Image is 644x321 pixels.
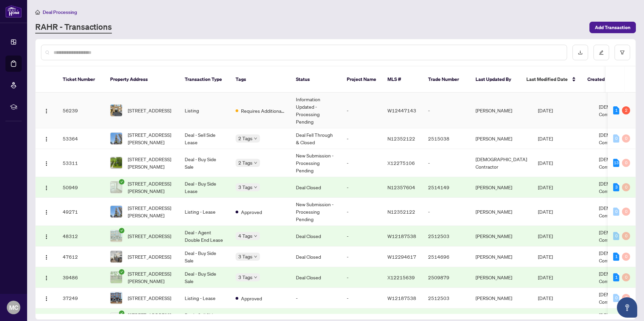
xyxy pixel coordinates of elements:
span: down [254,276,257,279]
td: - [341,149,382,177]
span: Approved [241,295,262,302]
th: Status [290,66,341,93]
span: W12294617 [387,254,416,260]
div: 0 [622,183,630,191]
span: [STREET_ADDRESS][PERSON_NAME] [128,180,174,195]
span: [STREET_ADDRESS][PERSON_NAME] [128,270,174,285]
span: [DATE] [538,295,553,301]
span: [STREET_ADDRESS][PERSON_NAME] [128,155,174,170]
th: Created By [582,66,623,93]
td: Deal - Buy Side Sale [179,247,230,267]
span: filter [620,50,625,55]
span: N12352122 [387,209,415,215]
td: Listing [179,93,230,128]
th: Project Name [341,66,382,93]
span: [DATE] [538,160,553,166]
td: 2515038 [423,128,470,149]
span: Last Modified Date [526,76,568,83]
span: check-circle [119,269,124,275]
div: 0 [613,208,619,216]
button: Logo [41,272,52,283]
img: thumbnail-img [110,292,122,304]
span: W12187538 [387,233,416,239]
td: - [341,177,382,198]
div: 0 [622,159,630,167]
div: 0 [613,232,619,240]
span: [STREET_ADDRESS][PERSON_NAME] [128,131,174,146]
td: 50949 [57,177,105,198]
td: Deal - Buy Side Lease [179,177,230,198]
td: 2509879 [423,267,470,288]
div: 0 [622,294,630,302]
th: Last Modified Date [521,66,582,93]
td: Deal Closed [290,226,341,247]
img: Logo [44,255,49,260]
td: 2512503 [423,288,470,308]
td: - [423,149,470,177]
span: [STREET_ADDRESS] [128,107,171,114]
div: 1 [613,106,619,114]
td: [PERSON_NAME] [470,247,532,267]
td: 53311 [57,149,105,177]
img: Logo [44,136,49,142]
td: [DEMOGRAPHIC_DATA] Contractor [470,149,532,177]
button: Logo [41,105,52,116]
div: 0 [622,208,630,216]
span: down [254,234,257,238]
td: Deal - Sell Side Lease [179,128,230,149]
td: Deal - Buy Side Sale [179,149,230,177]
td: 2514696 [423,247,470,267]
span: edit [599,50,604,55]
td: 48312 [57,226,105,247]
img: Logo [44,234,49,239]
td: [PERSON_NAME] [470,198,532,226]
td: Listing - Lease [179,198,230,226]
td: 47612 [57,247,105,267]
td: 37249 [57,288,105,308]
div: 2 [622,106,630,114]
img: Logo [44,296,49,301]
button: Open asap [617,297,637,318]
td: 56239 [57,93,105,128]
span: [STREET_ADDRESS][PERSON_NAME] [128,204,174,219]
td: - [423,198,470,226]
div: 0 [622,232,630,240]
td: Deal Closed [290,267,341,288]
img: thumbnail-img [110,230,122,242]
td: [PERSON_NAME] [470,267,532,288]
span: check-circle [119,179,124,185]
td: Deal - Buy Side Sale [179,267,230,288]
span: Approved [241,208,262,216]
td: - [341,226,382,247]
a: RAHR - Transactions [35,21,112,34]
button: Logo [41,133,52,144]
span: [DATE] [538,135,553,142]
td: 53364 [57,128,105,149]
span: [DATE] [538,209,553,215]
th: Trade Number [423,66,470,93]
span: 2 Tags [238,134,253,142]
span: [DATE] [538,107,553,113]
button: Logo [41,157,52,168]
span: W12187538 [387,295,416,301]
td: - [423,93,470,128]
img: thumbnail-img [110,105,122,116]
td: [PERSON_NAME] [470,128,532,149]
span: [STREET_ADDRESS] [128,294,171,302]
td: - [341,128,382,149]
th: Last Updated By [470,66,521,93]
td: - [290,288,341,308]
th: Property Address [105,66,179,93]
span: 4 Tags [238,232,253,240]
td: Deal - Agent Double End Lease [179,226,230,247]
th: Ticket Number [57,66,105,93]
span: 3 Tags [238,253,253,260]
div: 1 [613,273,619,281]
img: thumbnail-img [110,272,122,283]
span: X12215639 [387,274,415,280]
span: N12357604 [387,184,415,190]
img: logo [5,5,22,18]
img: thumbnail-img [110,251,122,262]
img: thumbnail-img [110,206,122,217]
span: N12352122 [387,135,415,142]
